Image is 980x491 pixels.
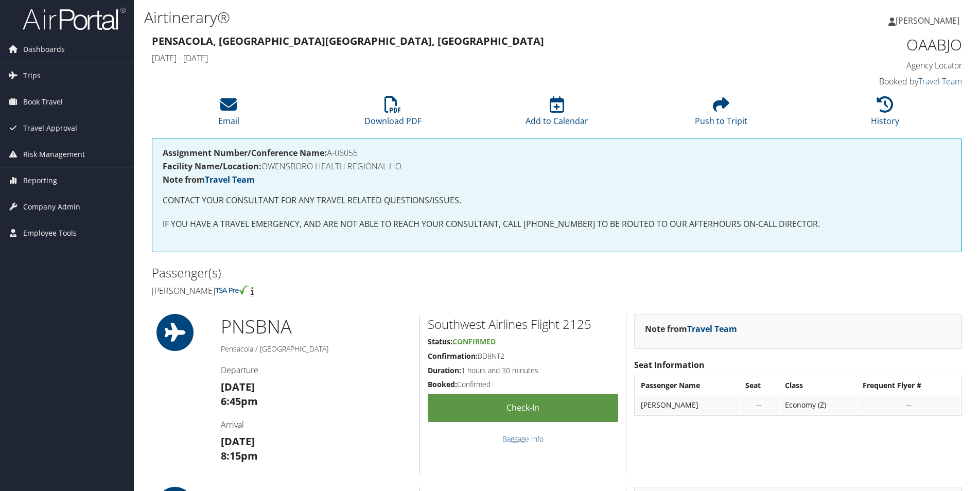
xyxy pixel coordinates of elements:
[218,102,239,127] a: Email
[221,394,258,408] strong: 6:45pm
[221,449,258,463] strong: 8:15pm
[152,52,756,64] h4: [DATE] - [DATE]
[428,379,618,390] h5: Confirmed
[163,174,255,185] strong: Note from
[23,89,63,115] span: Book Travel
[364,102,422,127] a: Download PDF
[771,34,962,56] h1: OAABJO
[857,376,960,395] th: Frequent Flyer #
[687,323,737,335] a: Travel Team
[634,359,705,371] strong: Seat Information
[428,394,618,422] a: Check-in
[780,376,856,395] th: Class
[163,194,951,207] p: CONTACT YOUR CONSULTANT FOR ANY TRAVEL RELATED QUESTIONS/ISSUES.
[428,351,618,361] h5: BD8NT2
[163,218,951,231] p: IF YOU HAVE A TRAVEL EMERGENCY, AND ARE NOT ABLE TO REACH YOUR CONSULTANT, CALL [PHONE_NUMBER] TO...
[636,376,739,395] th: Passenger Name
[221,314,412,340] h1: PNS BNA
[740,376,779,395] th: Seat
[152,285,549,296] h4: [PERSON_NAME]
[428,365,461,375] strong: Duration:
[896,15,959,26] span: [PERSON_NAME]
[645,323,737,335] strong: Note from
[23,220,77,246] span: Employee Tools
[221,380,255,394] strong: [DATE]
[428,351,478,361] strong: Confirmation:
[144,7,694,28] h1: Airtinerary®
[502,434,544,444] a: Baggage Info
[152,264,549,282] h2: Passenger(s)
[428,379,457,389] strong: Booked:
[23,115,77,141] span: Travel Approval
[780,396,856,414] td: Economy (Z)
[23,63,41,89] span: Trips
[23,37,65,62] span: Dashboards
[221,364,412,376] h4: Departure
[23,7,126,31] img: airportal-logo.png
[23,168,57,194] span: Reporting
[215,285,249,294] img: tsa-precheck.png
[863,400,955,410] div: --
[205,174,255,185] a: Travel Team
[428,315,618,333] h2: Southwest Airlines Flight 2125
[636,396,739,414] td: [PERSON_NAME]
[163,149,951,157] h4: A-06055
[163,161,261,172] strong: Facility Name/Location:
[163,147,327,159] strong: Assignment Number/Conference Name:
[695,102,747,127] a: Push to Tripit
[771,60,962,71] h4: Agency Locator
[771,76,962,87] h4: Booked by
[871,102,899,127] a: History
[23,194,80,220] span: Company Admin
[221,419,412,430] h4: Arrival
[163,162,951,170] h4: OWENSBORO HEALTH REGIONAL HO
[452,337,496,346] span: Confirmed
[745,400,774,410] div: --
[428,365,618,376] h5: 1 hours and 30 minutes
[221,344,412,354] h5: Pensacola / [GEOGRAPHIC_DATA]
[918,76,962,87] a: Travel Team
[428,337,452,346] strong: Status:
[888,5,970,36] a: [PERSON_NAME]
[23,142,85,167] span: Risk Management
[221,434,255,448] strong: [DATE]
[526,102,588,127] a: Add to Calendar
[152,34,544,48] strong: Pensacola, [GEOGRAPHIC_DATA] [GEOGRAPHIC_DATA], [GEOGRAPHIC_DATA]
